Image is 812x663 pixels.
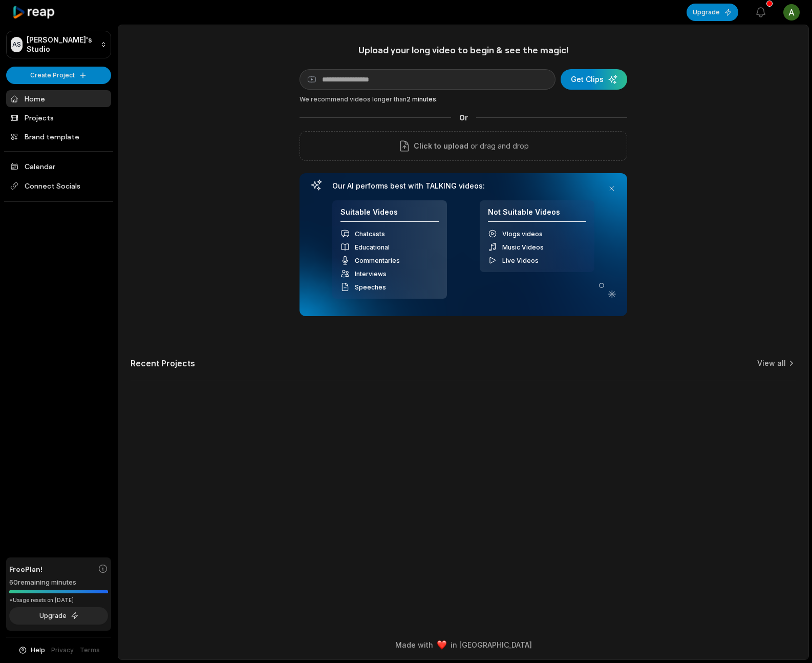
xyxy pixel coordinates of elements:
h3: Our AI performs best with TALKING videos: [332,181,594,191]
a: Terms [80,646,100,655]
div: *Usage resets on [DATE] [9,596,108,604]
span: Free Plan! [9,564,42,574]
span: Interviews [355,270,387,278]
span: Commentaries [355,257,400,264]
a: View all [757,358,786,368]
p: [PERSON_NAME]'s Studio [27,35,96,54]
span: Educational [355,243,390,251]
a: Projects [6,109,111,126]
p: or drag and drop [468,140,529,152]
span: Live Videos [502,257,539,264]
span: Or [451,112,476,123]
span: Speeches [355,283,386,291]
img: heart emoji [437,640,446,650]
a: Brand template [6,128,111,145]
button: Create Project [6,67,111,84]
h4: Not Suitable Videos [488,208,586,222]
button: Upgrade [9,607,108,625]
button: Help [18,646,45,655]
h4: Suitable Videos [340,208,439,222]
a: Privacy [51,646,74,655]
span: Vlogs videos [502,230,543,238]
span: Help [31,646,45,655]
h2: Recent Projects [131,358,195,368]
button: Upgrade [687,4,738,21]
div: Made with in [GEOGRAPHIC_DATA] [127,639,799,650]
a: Calendar [6,158,111,175]
h1: Upload your long video to begin & see the magic! [300,44,627,56]
span: Chatcasts [355,230,385,238]
span: 2 minutes [407,95,436,103]
a: Home [6,90,111,107]
div: We recommend videos longer than . [300,95,627,104]
div: 60 remaining minutes [9,577,108,588]
span: Music Videos [502,243,544,251]
button: Get Clips [561,69,627,90]
span: Connect Socials [6,177,111,195]
div: AS [11,37,23,52]
span: Click to upload [414,140,468,152]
